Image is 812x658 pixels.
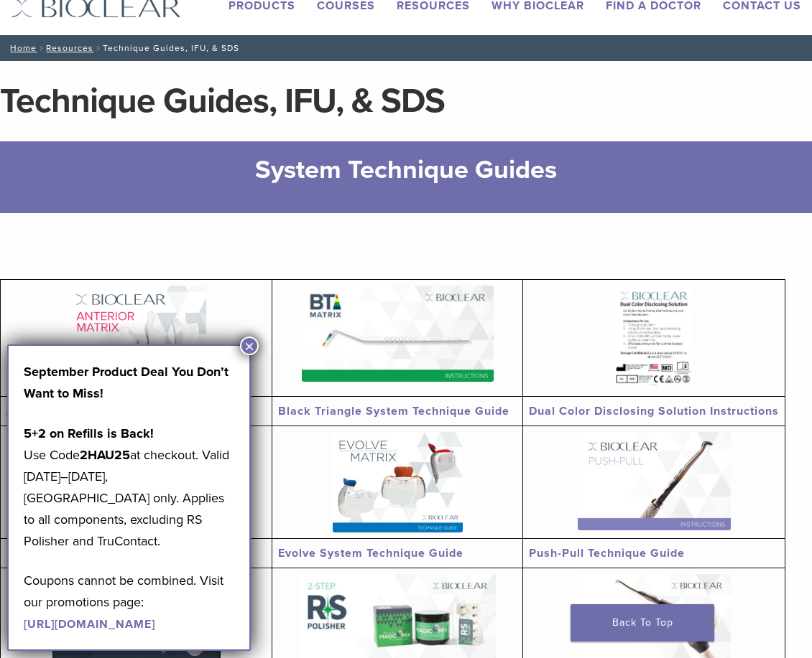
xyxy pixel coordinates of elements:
[278,404,509,418] a: Black Triangle System Technique Guide
[24,570,234,634] p: Coupons cannot be combined. Visit our promotions page:
[46,43,93,53] a: Resources
[37,44,46,52] span: /
[24,617,155,631] a: [URL][DOMAIN_NAME]
[6,43,37,53] a: Home
[571,604,714,641] a: Back To Top
[24,426,154,441] strong: 5+2 on Refills is Back!
[146,153,665,187] h2: System Technique Guides
[24,423,234,552] p: Use Code at checkout. Valid [DATE]–[DATE], [GEOGRAPHIC_DATA] only. Applies to all components, exc...
[24,364,229,401] strong: September Product Deal You Don’t Want to Miss!
[80,447,130,463] strong: 2HAU25
[240,337,259,355] button: Close
[6,404,202,418] a: Anterior System Technique Guide
[6,546,208,560] a: Posterior System Technique Guide
[93,44,103,52] span: /
[529,404,779,418] a: Dual Color Disclosing Solution Instructions
[529,546,685,560] a: Push-Pull Technique Guide
[278,546,463,560] a: Evolve System Technique Guide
